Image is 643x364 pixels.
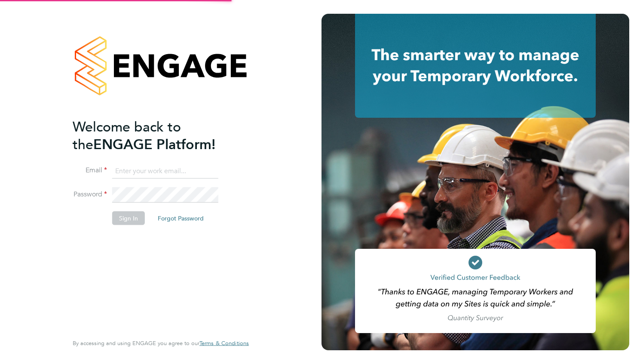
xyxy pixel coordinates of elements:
a: Terms & Conditions [199,340,249,347]
button: Forgot Password [151,211,211,225]
label: Email [73,166,107,175]
span: Welcome back to the [73,118,181,153]
h2: ENGAGE Platform! [73,118,240,153]
span: By accessing and using ENGAGE you agree to our [73,340,249,347]
button: Sign In [112,211,145,225]
label: Password [73,190,107,199]
input: Enter your work email... [112,163,218,179]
